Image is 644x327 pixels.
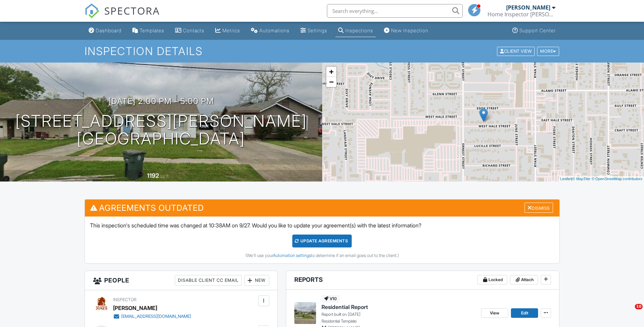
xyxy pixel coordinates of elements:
div: [PERSON_NAME] [506,4,550,11]
a: Settings [298,24,330,37]
a: Contacts [172,24,207,37]
a: Zoom in [326,67,336,77]
img: The Best Home Inspection Software - Spectora [85,3,99,18]
a: Client View [496,48,536,53]
div: Templates [140,28,164,33]
div: Metrics [222,28,240,33]
a: Templates [130,24,167,37]
a: [EMAIL_ADDRESS][DOMAIN_NAME] [113,313,191,320]
div: This inspection's scheduled time was changed at 10:38AM on 9/27. Would you like to update your ag... [85,217,559,263]
a: Leaflet [560,177,571,181]
a: Automation settings [273,253,311,258]
a: © MapTiler [572,177,591,181]
div: Inspections [345,28,373,33]
div: Settings [308,28,327,33]
span: 10 [635,304,643,309]
div: | [558,176,644,182]
div: Contacts [183,28,204,33]
a: Zoom out [326,77,336,87]
div: Home Inspector Jones LLC [487,11,555,18]
div: [EMAIL_ADDRESS][DOMAIN_NAME] [121,314,191,319]
div: Automations [259,28,290,33]
div: New [244,275,269,286]
a: Dashboard [86,24,124,37]
a: © OpenStreetMap contributors [592,177,642,181]
a: Support Center [510,24,558,37]
div: Dashboard [96,28,122,33]
div: Update Agreements [292,235,352,247]
span: Inspector [113,297,136,302]
div: Support Center [519,28,556,33]
div: New Inspection [391,28,428,33]
div: (We'll use your to determine if an email goes out to the client.) [90,253,554,258]
h3: People [85,271,277,290]
a: Automations (Basic) [248,24,292,37]
h3: [DATE] 2:00 pm - 5:00 pm [108,97,214,106]
div: More [537,47,559,56]
div: Dismiss [525,203,553,213]
div: Client View [497,47,535,56]
div: Disable Client CC Email [175,275,242,286]
input: Search everything... [327,4,463,18]
h1: [STREET_ADDRESS][PERSON_NAME] [GEOGRAPHIC_DATA] [15,112,307,148]
iframe: Intercom live chat [621,304,637,320]
h3: Agreements Outdated [85,200,559,216]
span: SPECTORA [104,3,160,18]
a: New Inspection [381,24,431,37]
a: Inspections [335,24,376,37]
div: 1192 [147,172,159,179]
div: [PERSON_NAME] [113,303,157,313]
a: SPECTORA [85,9,160,23]
h1: Inspection Details [85,45,560,57]
a: Metrics [213,24,243,37]
span: sq. ft. [160,174,169,179]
